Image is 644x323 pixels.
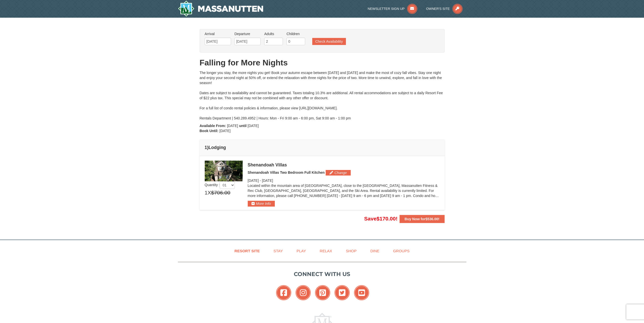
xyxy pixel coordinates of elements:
span: Newsletter Sign Up [368,7,405,11]
img: Massanutten Resort Logo [178,1,263,17]
a: Relax [313,245,338,257]
span: - [260,179,261,183]
span: [DATE] [227,124,238,128]
a: Dine [364,245,386,257]
a: Groups [387,245,416,257]
button: Buy Now for$536.00! [400,215,445,223]
a: Owner's Site [426,7,463,11]
a: Play [290,245,312,257]
div: The longer you stay, the more nights you get! Book your autumn escape between [DATE] and [DATE] a... [200,70,445,121]
span: X [207,189,211,196]
a: Massanutten Resort [178,1,263,17]
p: Connect with us [178,270,466,278]
span: Save ! [364,216,398,221]
a: Stay [267,245,289,257]
button: More Info [248,201,275,206]
a: Shop [340,245,363,257]
span: [DATE] [248,179,259,183]
span: ) [207,145,209,150]
span: 1 [205,189,208,196]
span: Quantity : [205,183,235,187]
span: [DATE] [247,124,259,128]
strong: Available From: [200,124,226,128]
h4: 1 Lodging [205,145,440,150]
strong: Buy Now for ! [405,217,440,221]
a: Newsletter Sign Up [368,7,417,11]
label: Adults [264,31,283,36]
button: Check Availability [312,38,346,45]
label: Children [286,31,305,36]
div: Shenandoah Villas [248,162,440,167]
label: Arrival [205,31,231,36]
label: Departure [234,31,261,36]
span: $170.00 [377,216,396,221]
img: 19219019-2-e70bf45f.jpg [205,161,243,181]
span: [DATE] [219,129,231,133]
strong: Book Until: [200,129,219,133]
span: $536.00 [425,217,438,221]
span: Owner's Site [426,7,450,11]
h1: Falling for More Nights [200,58,445,68]
strong: until [239,124,247,128]
span: [DATE] [262,179,273,183]
span: Shenandoah Villas Two Bedroom Full Kitchen [248,170,325,175]
a: Resort Site [228,245,266,257]
span: $706.00 [211,189,230,196]
p: Located within the mountain area of [GEOGRAPHIC_DATA], close to the [GEOGRAPHIC_DATA], Massanutte... [248,183,440,198]
button: Change [326,170,351,176]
